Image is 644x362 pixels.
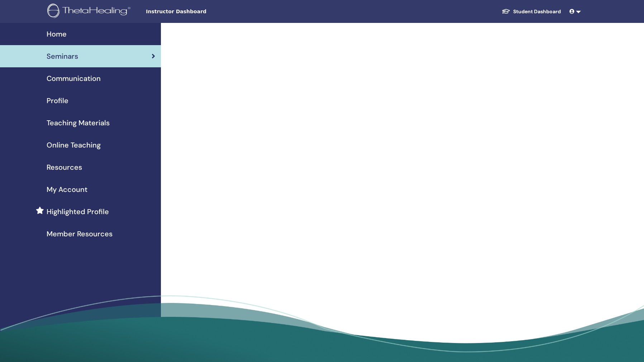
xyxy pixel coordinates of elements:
span: Member Resources [47,228,113,239]
span: Communication [47,73,101,84]
span: Seminars [47,51,78,62]
span: Highlighted Profile [47,206,109,217]
span: Home [47,29,67,39]
span: Resources [47,162,82,173]
span: Profile [47,95,68,106]
span: Instructor Dashboard [146,8,253,15]
span: My Account [47,184,87,195]
img: graduation-cap-white.svg [502,8,510,14]
span: Teaching Materials [47,117,110,128]
a: Student Dashboard [496,5,567,18]
img: logo.png [47,4,133,20]
span: Online Teaching [47,140,101,150]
